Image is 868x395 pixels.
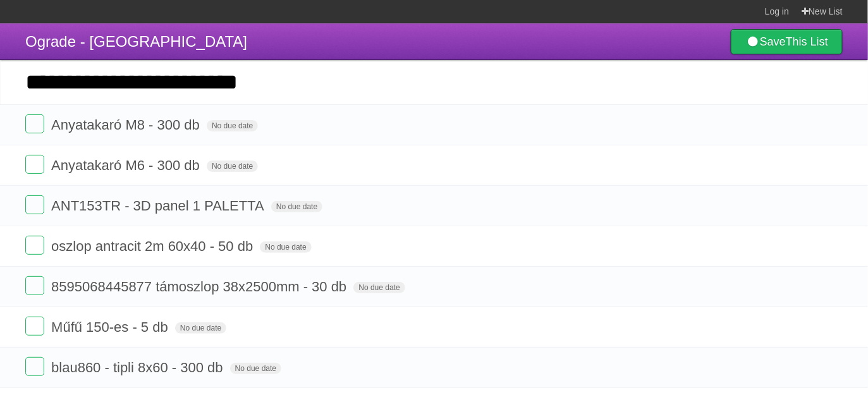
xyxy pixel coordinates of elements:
[25,317,44,336] label: Done
[25,33,247,50] span: Ograde - [GEOGRAPHIC_DATA]
[25,357,44,376] label: Done
[51,238,256,254] span: oszlop antracit 2m 60x40 - 50 db
[51,198,267,214] span: ANT153TR - 3D panel 1 PALETTA
[731,29,843,54] a: SaveThis List
[786,35,828,48] b: This List
[51,319,171,335] span: Műfű 150-es - 5 db
[51,279,350,295] span: 8595068445877 támoszlop 38x2500mm - 30 db
[353,282,405,293] span: No due date
[51,360,226,375] span: blau860 - tipli 8x60 - 300 db
[271,201,322,212] span: No due date
[51,157,203,173] span: Anyatakaró M6 - 300 db
[207,120,258,131] span: No due date
[25,155,44,174] label: Done
[175,322,226,334] span: No due date
[25,236,44,255] label: Done
[207,161,258,172] span: No due date
[230,363,281,374] span: No due date
[25,276,44,295] label: Done
[25,114,44,133] label: Done
[260,241,311,253] span: No due date
[51,117,203,133] span: Anyatakaró M8 - 300 db
[25,195,44,214] label: Done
